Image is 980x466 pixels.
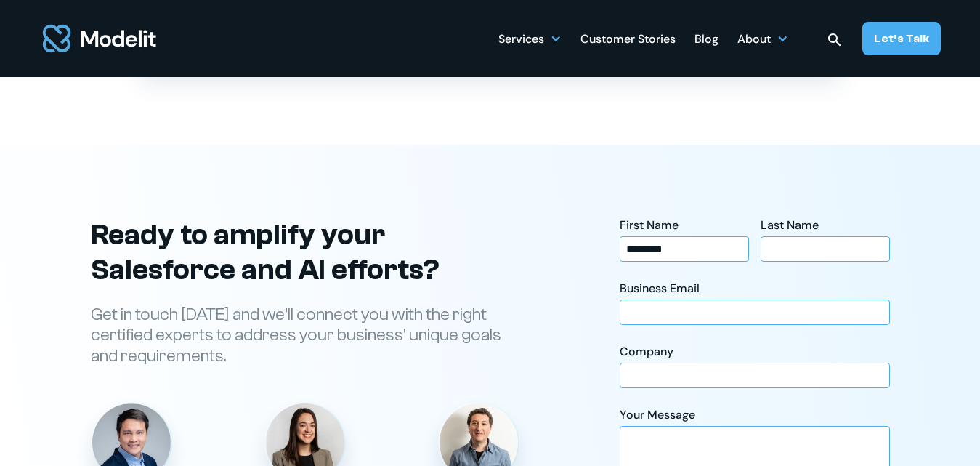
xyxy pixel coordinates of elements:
a: Let’s Talk [862,22,941,55]
div: Your Message [620,407,890,423]
div: First Name [620,217,749,233]
div: Let’s Talk [874,31,929,47]
a: Blog [694,24,718,52]
div: Customer Stories [580,26,676,55]
div: Business Email [620,281,890,297]
div: Company [620,344,890,360]
div: Services [498,26,544,55]
div: About [737,24,788,52]
img: modelit logo [40,16,159,61]
div: Services [498,24,562,52]
h2: Ready to amplify your Salesforce and AI efforts? [91,217,519,287]
div: Blog [694,26,718,55]
a: home [40,16,159,61]
div: About [737,26,771,55]
p: Get in touch [DATE] and we’ll connect you with the right certified experts to address your busine... [91,305,519,367]
a: Customer Stories [580,24,676,52]
div: Last Name [761,217,890,233]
